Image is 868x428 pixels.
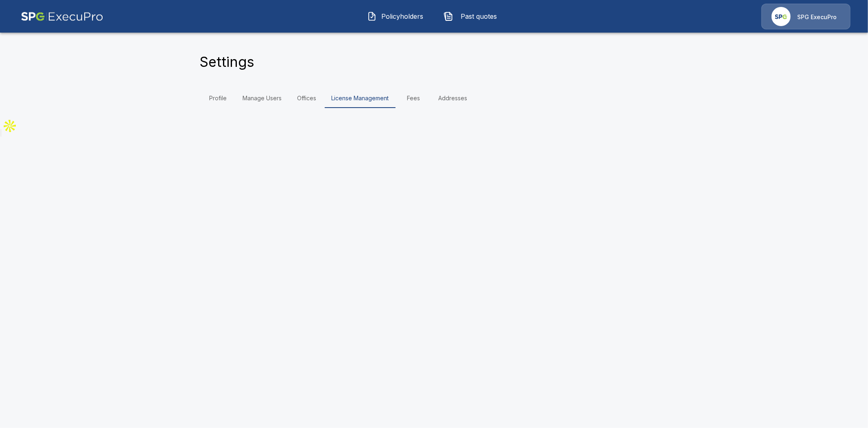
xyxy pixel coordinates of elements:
p: SPG ExecuPro [797,13,837,21]
a: Profile [200,88,236,108]
img: Agency Icon [772,7,791,26]
a: License Management [325,88,396,108]
span: Past quotes [457,11,501,21]
span: Policyholders [380,11,425,21]
img: Past quotes Icon [444,11,453,21]
button: Policyholders IconPolicyholders [361,6,431,27]
h4: Settings [200,53,255,71]
a: Offices [289,88,325,108]
a: Fees [396,88,432,108]
img: Policyholders Icon [367,11,377,21]
img: AA Logo [21,4,103,29]
button: Past quotes IconPast quotes [437,6,507,27]
a: Agency IconSPG ExecuPro [761,4,851,29]
div: Settings Tabs [200,88,669,108]
img: Apollo [2,118,18,134]
a: Addresses [432,88,474,108]
a: Manage Users [236,88,289,108]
